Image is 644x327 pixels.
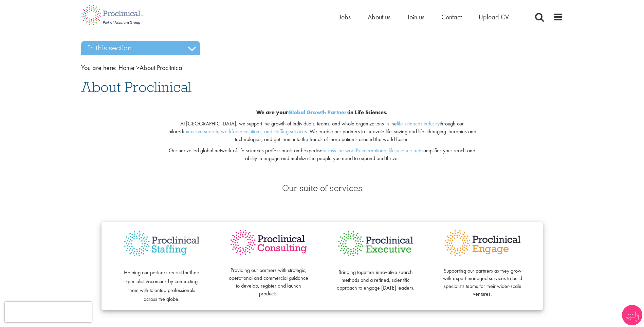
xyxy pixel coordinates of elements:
a: About us [368,13,390,21]
img: Proclinical Staffing [122,228,202,259]
p: Supporting our partners as they grow with expert managed services to build specialists teams for ... [443,259,522,298]
b: We are your in Life Sciences. [256,109,388,116]
a: across the world's international life science hubs [323,147,423,154]
span: You are here: [81,63,117,72]
a: Upload CV [479,13,509,21]
p: Our unrivalled global network of life sciences professionals and expertise amplifies your reach a... [163,147,481,162]
iframe: reCAPTCHA [5,302,92,322]
span: > [136,63,140,72]
a: executive search, workforce solutions, and staffing services [183,128,307,135]
span: About Proclinical [118,63,184,72]
h3: Our suite of services [81,184,563,192]
p: At [GEOGRAPHIC_DATA], we support the growth of individuals, teams, and whole organizations in the... [163,120,481,143]
a: Contact [441,13,462,21]
p: Providing our partners with strategic, operational and commercial guidance to develop, register a... [229,259,309,298]
img: Proclinical Consulting [229,228,309,257]
img: Chatbot [622,305,642,325]
a: Global Growth Partners [288,109,349,116]
span: Helping our partners recruit for their specialist vacancies by connecting them with talented prof... [124,269,199,303]
a: Join us [407,13,424,21]
h3: In this section [81,41,200,55]
img: Proclinical Executive [336,228,416,259]
p: Bringing together innovative search methods and a refined, scientific approach to engage [DATE] l... [336,261,416,292]
a: Jobs [339,13,351,21]
img: Proclinical Engage [443,228,522,258]
span: About Proclinical [81,78,191,96]
a: life sciences industry [397,120,440,127]
a: breadcrumb link to Home [118,63,134,72]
